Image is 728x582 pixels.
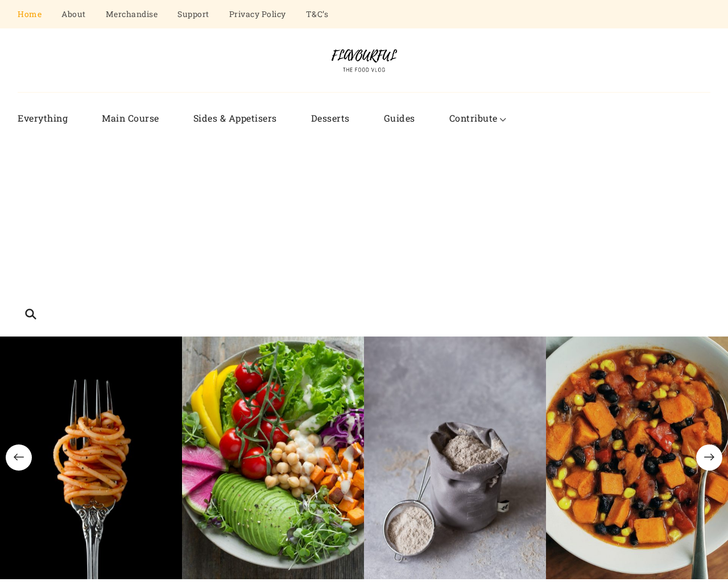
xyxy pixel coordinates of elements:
[546,336,728,579] img: Smoky Fiesta Soup: A Spicy Mexican-American Fusion Delight
[182,336,364,579] img: bowl of vegetable salads
[321,45,407,75] img: Flavourful
[364,336,546,579] img: stainless steel cup with brown powder
[294,104,367,133] a: Desserts
[367,104,432,133] a: Guides
[18,104,85,133] a: Everything
[176,104,294,133] a: Sides & Appetisers
[432,104,515,133] a: Contribute
[85,104,176,133] a: Main Course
